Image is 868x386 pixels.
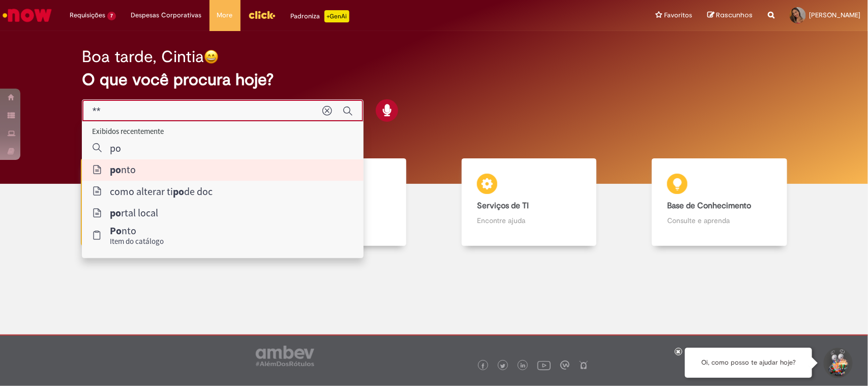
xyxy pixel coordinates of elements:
[809,11,860,19] span: [PERSON_NAME]
[131,10,202,20] span: Despesas Corporativas
[667,201,751,211] b: Base de Conhecimento
[707,11,753,20] a: Rascunhos
[537,359,551,372] img: logo_footer_youtube.png
[481,364,486,369] img: logo_footer_facebook.png
[82,48,204,66] h2: Boa tarde, Cintia
[477,201,529,211] b: Serviços de TI
[667,215,771,226] p: Consulte e aprenda
[1,5,53,25] img: ServiceNow
[291,10,349,22] div: Padroniza
[822,348,853,378] button: Iniciar Conversa de Suporte
[624,158,815,246] a: Base de Conhecimento Consulte e aprenda
[664,10,692,20] span: Favoritos
[248,7,276,22] img: click_logo_yellow_360x200.png
[53,158,244,246] a: Tirar dúvidas Tirar dúvidas com Lupi Assist e Gen Ai
[70,10,105,20] span: Requisições
[579,361,588,370] img: logo_footer_naosei.png
[324,10,349,22] p: +GenAi
[685,348,812,378] div: Oi, como posso te ajudar hoje?
[82,71,786,89] h2: O que você procura hoje?
[716,10,753,20] span: Rascunhos
[256,346,314,366] img: logo_footer_ambev_rotulo_gray.png
[560,361,570,370] img: logo_footer_workplace.png
[204,49,219,64] img: happy-face.png
[107,12,116,20] span: 7
[477,215,581,226] p: Encontre ajuda
[500,364,505,369] img: logo_footer_twitter.png
[434,158,624,246] a: Serviços de TI Encontre ajuda
[521,363,526,369] img: logo_footer_linkedin.png
[217,10,233,20] span: More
